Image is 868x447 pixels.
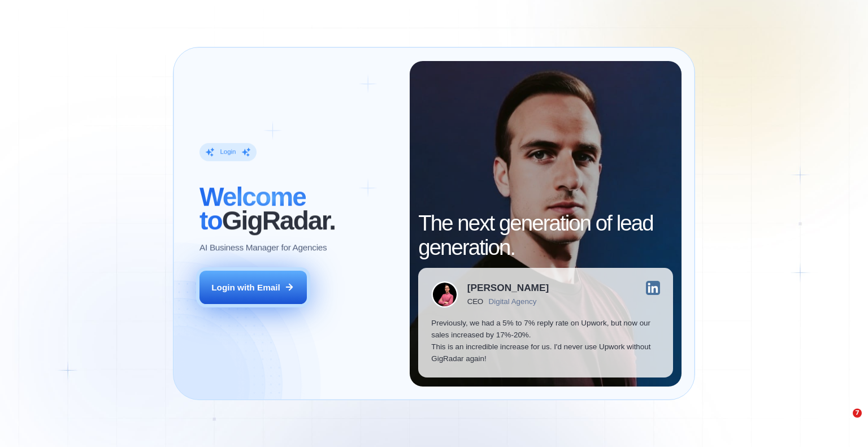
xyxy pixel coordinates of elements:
[853,409,862,418] span: 7
[467,283,549,293] div: [PERSON_NAME]
[211,281,280,293] div: Login with Email
[199,241,327,253] p: AI Business Manager for Agencies
[467,297,483,306] div: CEO
[830,409,857,436] iframe: Intercom live chat
[220,147,236,156] div: Login
[418,211,673,259] h2: The next generation of lead generation.
[199,271,307,305] button: Login with Email
[489,297,537,306] div: Digital Agency
[431,317,660,365] p: Previously, we had a 5% to 7% reply rate on Upwork, but now our sales increased by 17%-20%. This ...
[199,185,397,232] h2: ‍ GigRadar.
[199,182,306,235] span: Welcome to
